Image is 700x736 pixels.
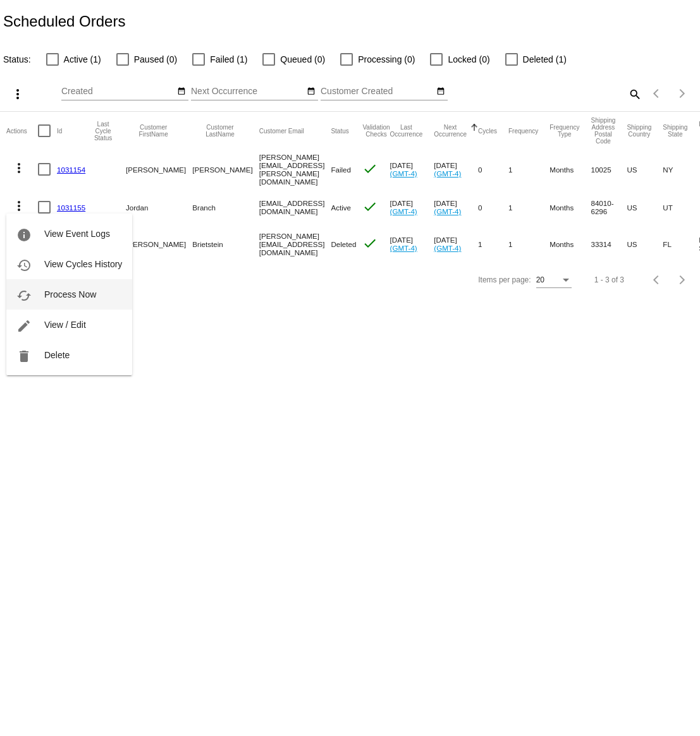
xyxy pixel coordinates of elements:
mat-icon: cached [16,288,32,303]
span: View / Edit [44,320,86,330]
mat-icon: delete [16,349,32,364]
span: View Cycles History [44,259,122,269]
span: View Event Logs [44,229,110,239]
span: Process Now [44,289,96,299]
mat-icon: edit [16,318,32,334]
mat-icon: history [16,258,32,273]
span: Delete [44,350,70,360]
mat-icon: info [16,227,32,243]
